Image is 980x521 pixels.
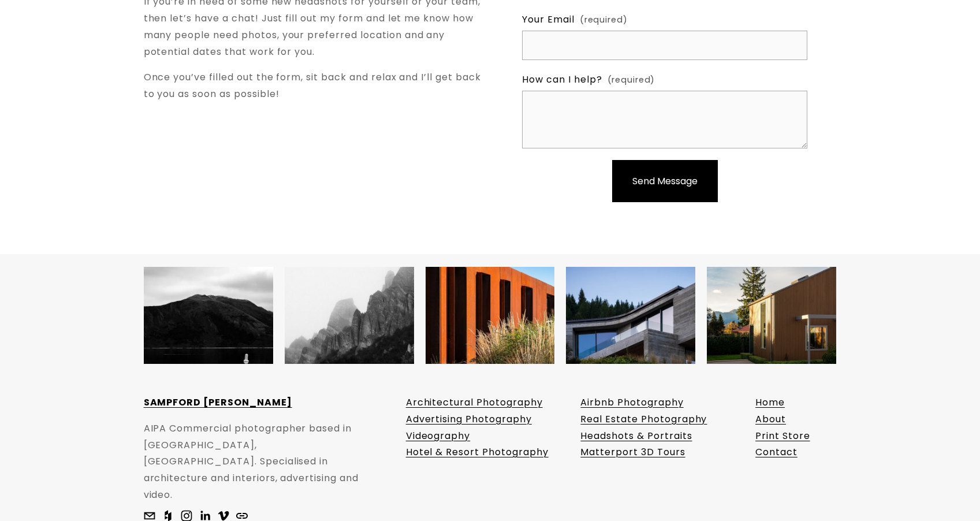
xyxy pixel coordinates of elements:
[406,395,543,411] a: Architectural Photography
[144,69,487,103] p: Once you’ve filled out the form, sit back and relax and I’ll get back to you as soon as possible!
[612,160,718,202] button: Send MessageSend Message
[144,395,292,411] a: SAMPFORD [PERSON_NAME]
[566,251,695,380] img: Had an epic time shooting this place, definite James Bond vibes! 🍸
[144,420,371,504] p: AIPA Commercial photographer based in [GEOGRAPHIC_DATA], [GEOGRAPHIC_DATA]. Specialised in archit...
[406,444,549,461] a: Hotel & Resort Photography
[522,72,602,88] span: How can I help?
[406,428,471,445] a: Videography
[144,251,273,380] img: Say what you will about the inversion, but it does make for some cool landscape shots 📷
[580,444,685,461] a: Matterport 3D Tours
[522,12,575,28] span: Your Email
[426,251,555,380] img: Throwback to this awesome shoot with @livingthedreamtoursnz at the incredible Te Kano Estate Cell...
[580,428,692,445] a: Headshots & Portraits
[580,13,628,28] span: (required)
[707,251,836,380] img: Have I finally got around to scheduling some new instagram posts? Only time will tell. Anyway, he...
[755,444,798,461] a: Contact
[755,428,810,445] a: Print Store
[608,73,655,88] span: (required)
[580,395,683,411] a: Airbnb Photography
[755,411,786,428] a: About
[632,174,698,188] span: Send Message
[406,411,532,428] a: Advertising Photography
[755,395,785,411] a: Home
[144,396,292,409] strong: SAMPFORD [PERSON_NAME]
[580,411,707,428] a: Real Estate Photography
[285,251,414,380] img: Some moody shots from a recent trip up to the Clay Cliffs with the gang 📸 @lisaslensnz @nathanhil...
